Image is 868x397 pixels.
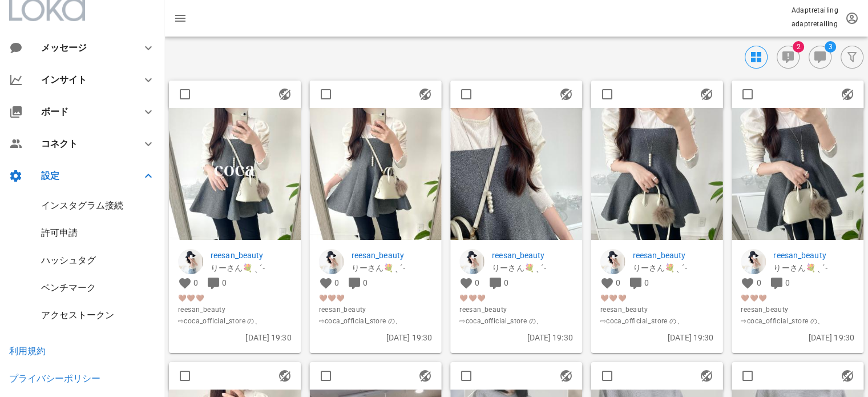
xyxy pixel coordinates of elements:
[319,331,433,344] p: [DATE] 19:30
[741,304,854,315] span: reesan_beauty
[334,278,339,287] span: 0
[741,292,854,304] span: 🤎🤎🤎
[600,331,714,344] p: [DATE] 19:30
[319,249,344,274] img: reesan_beauty
[600,315,714,327] span: ⇨coca_official_store の、
[41,200,123,211] a: インスタグラム接続
[600,304,714,315] span: reesan_beauty
[475,278,479,287] span: 0
[492,249,573,262] a: reesan_beauty
[459,304,573,315] span: reesan_beauty
[352,262,433,274] p: りーさん💐 ˎˊ˗
[41,74,128,85] div: インサイト
[178,304,292,315] span: reesan_beauty
[591,108,723,240] img: 1485765565146625_18078528128111604_26299398395714310_n.jpg
[222,278,227,287] span: 0
[319,292,433,304] span: 🤎🤎🤎
[450,108,582,240] img: 1485764564763416_18078528119111604_5097085357683899695_n.jpg
[9,346,46,356] a: 利用規約
[773,262,854,274] p: りーさん💐 ˎˊ˗
[363,278,368,287] span: 0
[41,170,128,181] div: 設定
[178,249,203,274] img: reesan_beauty
[644,278,649,287] span: 0
[741,315,854,327] span: ⇨coca_official_store の、
[459,315,573,327] span: ⇨coca_official_store の、
[41,255,96,266] a: ハッシュタグ
[773,249,854,262] a: reesan_beauty
[791,5,838,16] p: Adaptretailing
[741,249,766,274] img: reesan_beauty
[600,292,714,304] span: 🤎🤎🤎
[352,249,433,262] a: reesan_beauty
[732,108,863,240] img: 1485766565155243_18078528137111604_986022231860682324_n.jpg
[211,262,292,274] p: りーさん💐 ˎˊ˗
[633,249,714,262] a: reesan_beauty
[169,108,301,240] img: 1485762565178266_18078528101111604_4420840664951974850_n.jpg
[178,292,292,304] span: 🤎🤎🤎
[825,41,836,53] span: Badge
[459,292,573,304] span: 🤎🤎🤎
[41,227,78,238] a: 許可申請
[319,315,433,327] span: ⇨coca_official_store の、
[793,41,804,53] span: Badge
[41,310,114,320] a: アクセストークン
[211,249,292,262] a: reesan_beauty
[600,249,625,274] img: reesan_beauty
[459,249,485,274] img: reesan_beauty
[504,278,508,287] span: 0
[791,18,838,30] p: adaptretailing
[178,315,292,327] span: ⇨coca_official_store の、
[9,373,100,384] a: プライバシーポリシー
[633,262,714,274] p: りーさん💐 ˎˊ˗
[459,331,573,344] p: [DATE] 19:30
[616,278,620,287] span: 0
[41,42,123,53] div: メッセージ
[785,278,790,287] span: 0
[319,304,433,315] span: reesan_beauty
[41,106,128,117] div: ボード
[41,282,96,293] a: ベンチマーク
[41,138,128,149] div: コネクト
[193,278,198,287] span: 0
[741,331,854,344] p: [DATE] 19:30
[492,262,573,274] p: りーさん💐 ˎˊ˗
[178,331,292,344] p: [DATE] 19:30
[756,278,761,287] span: 0
[310,108,442,240] img: 1485763564356261_18078528110111604_4335785231033439493_n.jpg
